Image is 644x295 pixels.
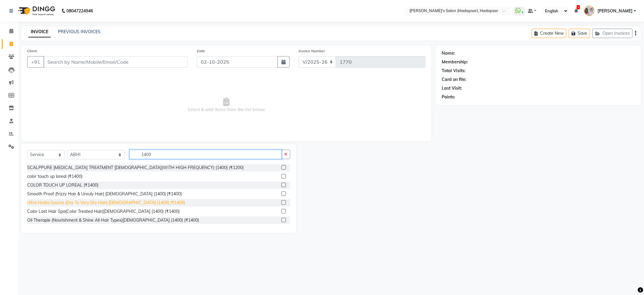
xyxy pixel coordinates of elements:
[27,75,425,135] span: Select & add items from the list below
[299,48,325,54] label: Invoice Number
[58,29,101,34] a: PREVIOUS INVOICES
[27,191,182,197] div: Smooth Proof (frizzy Hair & Unruly Hair) [DEMOGRAPHIC_DATA] (1400) (₹1400)
[197,48,205,54] label: Date
[27,173,82,180] div: color touch up loreal (₹1400)
[28,27,51,37] a: INVOICE
[27,165,244,171] div: SCALPPURE [MEDICAL_DATA] TREATMENT [DEMOGRAPHIC_DATA](WITH HIGH FREQUENCY) (1400) (₹1200)
[442,59,468,65] div: Membership:
[442,94,456,100] div: Points:
[43,56,188,68] input: Search by Name/Mobile/Email/Code
[27,208,180,215] div: Color Last Hair Spa(Color Treated Hair)[DEMOGRAPHIC_DATA] (1400) (₹1400)
[15,2,57,19] img: logo
[577,5,580,9] span: 1
[592,29,633,38] button: Open Invoices
[27,200,185,206] div: Ultra Hydra Source (Dry To Very Dry Hair) [DEMOGRAPHIC_DATA] (1400) (₹1400)
[532,29,566,38] button: Create New
[66,2,93,19] b: 08047224946
[27,48,37,54] label: Client
[569,29,590,38] button: Save
[27,182,98,188] div: COLOR TOUCH UP LOREAL (₹1400)
[574,8,578,14] a: 1
[27,217,199,223] div: Oil Therapie (Nourishment & Shine All Hair Types)[DEMOGRAPHIC_DATA] (1400) (₹1400)
[442,85,462,91] div: Last Visit:
[27,56,44,68] button: +91
[130,150,281,159] input: Search or Scan
[584,5,594,16] img: PAVAN
[598,8,633,14] span: [PERSON_NAME]
[442,50,456,56] div: Name:
[442,76,467,83] div: Card on file:
[442,68,466,74] div: Total Visits:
